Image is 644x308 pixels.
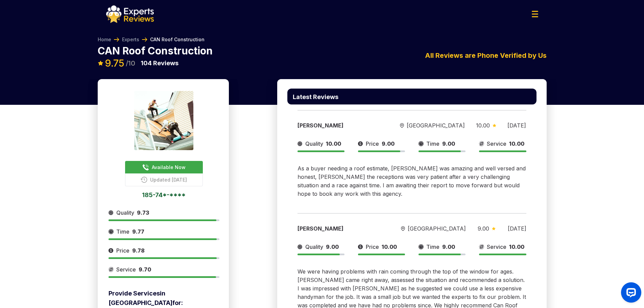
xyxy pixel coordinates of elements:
div: [PERSON_NAME] [297,224,389,233]
iframe: OpenWidget widget [616,280,644,308]
img: slider icon [109,265,114,274]
div: [DATE] [507,121,526,129]
span: 9.00 [478,225,489,232]
span: 9.00 [326,243,339,250]
div: [PERSON_NAME] [297,121,389,129]
span: 9.00 [442,140,455,147]
img: slider icon [419,140,424,148]
img: slider icon [358,243,363,251]
span: 9.73 [137,209,149,216]
img: slider icon [400,123,404,128]
span: Time [426,140,439,148]
span: Service [116,265,136,274]
div: All Reviews are Phone Verified by Us [277,50,547,61]
img: slider icon [109,228,114,236]
p: Latest Reviews [293,94,338,100]
span: Price [366,140,379,148]
span: Quality [305,140,323,148]
span: 9.78 [132,247,145,254]
img: slider icon [493,124,496,127]
span: 9.00 [442,243,455,250]
span: Service [487,140,506,148]
span: Quality [116,209,134,217]
span: 9.00 [382,140,395,147]
span: CAN Roof Construction [150,36,205,43]
img: Menu Icon [532,11,538,17]
button: Available Now [125,161,203,173]
p: Provide Services in [GEOGRAPHIC_DATA] for: [109,289,219,308]
span: [GEOGRAPHIC_DATA] [407,121,465,129]
span: Quality [305,243,323,251]
img: buttonPhoneIcon [142,164,149,171]
span: Service [487,243,506,251]
p: CAN Roof Construction [98,46,213,56]
span: 9.70 [139,266,151,273]
span: 9.77 [132,228,144,235]
img: slider icon [401,226,405,231]
img: slider icon [109,209,114,217]
img: logo [106,5,154,23]
span: 10.00 [326,140,341,147]
span: Price [366,243,379,251]
img: slider icon [479,243,484,251]
span: Time [116,228,129,236]
img: slider icon [492,227,496,230]
button: Updated [DATE] [125,173,203,186]
img: slider icon [297,140,303,148]
p: Reviews [141,58,178,68]
img: slider icon [297,243,303,251]
span: As a buyer needing a roof estimate, [PERSON_NAME] was amazing and well versed and honest, [PERSON... [297,165,526,197]
img: slider icon [109,246,114,255]
img: slider icon [479,140,484,148]
nav: Breadcrumb [98,36,205,43]
span: Price [116,246,129,255]
img: buttonPhoneIcon [141,176,147,183]
span: 10.00 [509,243,524,250]
div: [DATE] [508,224,526,233]
img: slider icon [419,243,424,251]
img: expert image [134,91,193,150]
a: Home [98,36,111,43]
span: Available Now [152,164,186,171]
span: 9.75 [105,57,124,69]
span: 10.00 [476,122,490,129]
span: [GEOGRAPHIC_DATA] [408,224,466,233]
span: /10 [126,60,135,67]
img: slider icon [358,140,363,148]
span: Time [426,243,439,251]
a: Experts [122,36,139,43]
span: 10.00 [509,140,524,147]
span: 10.00 [382,243,397,250]
span: 104 [141,60,152,67]
span: Updated [DATE] [150,176,187,183]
